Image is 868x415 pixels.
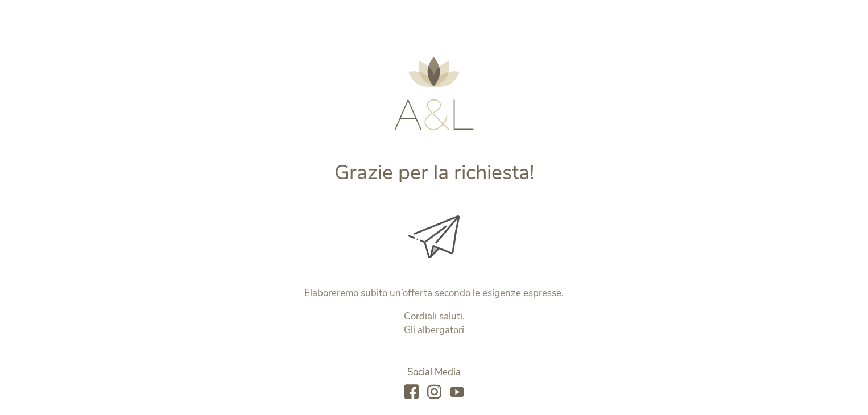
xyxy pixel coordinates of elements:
p: Cordiali saluti. Gli albergatori [197,310,672,337]
a: instagram [427,385,441,400]
p: Elaboreremo subito un’offerta secondo le esigenze espresse. [197,287,672,300]
a: youtube [450,385,464,400]
a: facebook [404,385,419,400]
img: AMONTI & LUNARIS Wellnessresort [394,57,474,130]
span: Grazie per la richiesta! [334,159,534,186]
span: Social Media [407,366,461,379]
img: Grazie per la richiesta! [408,215,460,258]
